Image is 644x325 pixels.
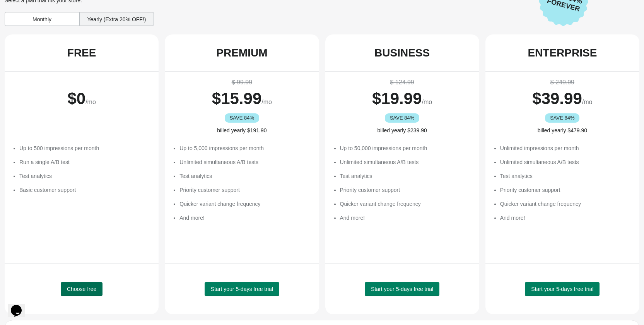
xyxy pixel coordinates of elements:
[528,47,597,59] div: ENTERPRISE
[8,294,32,317] iframe: chat widget
[179,214,311,222] li: And more!
[225,113,259,123] div: SAVE 84%
[333,78,471,87] div: $ 124.99
[493,127,632,134] div: billed yearly $479.90
[212,89,261,108] span: $ 15.99
[5,12,79,26] div: Monthly
[85,99,96,105] span: /mo
[179,158,311,166] li: Unlimited simultaneous A/B tests
[19,172,151,180] li: Test analytics
[340,144,471,152] li: Up to 50,000 impressions per month
[385,113,419,123] div: SAVE 84%
[340,214,471,222] li: And more!
[67,89,85,108] span: $ 0
[205,282,279,296] button: Start your 5-days free trial
[532,89,582,108] span: $ 39.99
[173,78,311,87] div: $ 99.99
[179,144,311,152] li: Up to 5,000 impressions per month
[422,99,432,105] span: /mo
[500,200,632,208] li: Quicker variant change frequency
[19,186,151,194] li: Basic customer support
[61,282,102,296] button: Choose free
[500,186,632,194] li: Priority customer support
[179,172,311,180] li: Test analytics
[19,144,151,152] li: Up to 500 impressions per month
[582,99,593,105] span: /mo
[340,158,471,166] li: Unlimited simultaneous A/B tests
[531,286,593,292] span: Start your 5-days free trial
[179,200,311,208] li: Quicker variant change frequency
[79,12,154,26] div: Yearly (Extra 20% OFF!)
[333,127,471,134] div: billed yearly $239.90
[493,78,632,87] div: $ 249.99
[525,282,600,296] button: Start your 5-days free trial
[365,282,439,296] button: Start your 5-days free trial
[371,286,433,292] span: Start your 5-days free trial
[372,89,422,108] span: $ 19.99
[340,200,471,208] li: Quicker variant change frequency
[67,286,96,292] span: Choose free
[340,172,471,180] li: Test analytics
[500,172,632,180] li: Test analytics
[500,158,632,166] li: Unlimited simultaneous A/B tests
[179,186,311,194] li: Priority customer support
[261,99,272,105] span: /mo
[545,113,579,123] div: SAVE 84%
[500,144,632,152] li: Unlimited impressions per month
[67,47,96,59] div: FREE
[500,214,632,222] li: And more!
[211,286,273,292] span: Start your 5-days free trial
[216,47,267,59] div: PREMIUM
[173,127,311,134] div: billed yearly $191.90
[340,186,471,194] li: Priority customer support
[19,158,151,166] li: Run a single A/B test
[374,47,430,59] div: BUSINESS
